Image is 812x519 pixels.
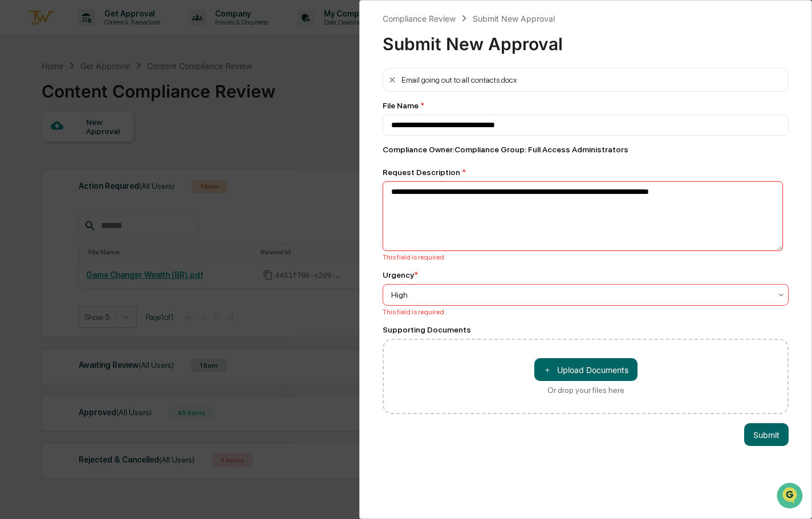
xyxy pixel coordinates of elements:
[383,325,789,334] div: Supporting Documents
[383,25,789,54] div: Submit New Approval
[194,91,208,104] button: Start new chat
[383,168,789,177] div: Request Description
[776,481,806,512] iframe: Open customer support
[383,253,789,261] div: This field is required.
[11,167,21,176] div: 🔎
[11,24,208,42] p: How can we help?
[383,145,789,154] div: Compliance Owner : Compliance Group: Full Access Administrators
[94,144,141,155] span: Attestations
[534,358,638,381] button: Or drop your files here
[11,145,21,154] div: 🖐️
[383,101,789,110] div: File Name
[30,52,188,64] input: Clear
[744,423,789,446] button: Submit
[401,75,517,84] div: Email going out to all contacts.docx
[473,14,555,23] div: Submit New Approval
[23,165,72,177] span: Data Lookup
[113,193,138,202] span: Pylon
[383,14,456,23] div: Compliance Review
[543,364,551,375] span: ＋
[7,161,76,181] a: 🔎Data Lookup
[547,386,624,395] div: Or drop your files here
[11,87,32,108] img: 1746055101610-c473b297-6a78-478c-a979-82029cc54cd1
[78,139,146,160] a: 🗄️Attestations
[383,270,418,279] div: Urgency
[39,87,187,99] div: Start new chat
[39,99,144,108] div: We're available if you need us!
[83,145,92,154] div: 🗄️
[23,144,74,155] span: Preclearance
[383,308,789,316] div: This field is required.
[80,193,138,202] a: Powered byPylon
[7,139,78,160] a: 🖐️Preclearance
